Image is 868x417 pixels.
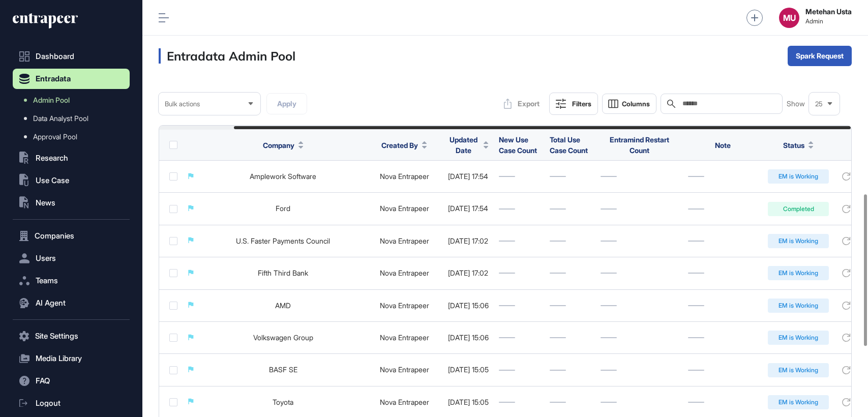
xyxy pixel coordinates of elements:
[13,293,130,313] button: AI Agent
[768,331,829,345] div: EM is Working
[380,236,429,245] a: Nova Entrapeer
[805,18,852,25] span: Admin
[447,134,489,156] button: Updated Date
[13,371,130,391] button: FAQ
[447,302,489,310] div: [DATE] 15:06
[13,393,130,413] a: Logout
[447,204,489,213] div: [DATE] 17:54
[381,140,427,151] button: Created By
[447,334,489,342] div: [DATE] 15:06
[715,141,731,150] span: Note
[13,148,130,168] button: Research
[13,46,130,67] a: Dashboard
[250,172,316,181] a: Amplework Software
[381,140,418,151] span: Created By
[36,377,50,385] span: FAQ
[36,399,61,407] span: Logout
[33,114,88,123] span: Data Analyst Pool
[13,348,130,369] button: Media Library
[768,395,829,409] div: EM is Working
[549,93,598,115] button: Filters
[768,299,829,313] div: EM is Working
[263,140,294,151] span: Company
[447,398,489,406] div: [DATE] 15:05
[787,100,805,108] span: Show
[36,277,58,285] span: Teams
[159,48,295,64] h3: Entradata Admin Pool
[13,69,130,89] button: Entradata
[380,301,429,310] a: Nova Entrapeer
[13,226,130,246] button: Companies
[610,135,669,155] span: Entramind Restart Count
[36,75,71,83] span: Entradata
[380,172,429,181] a: Nova Entrapeer
[380,398,429,406] a: Nova Entrapeer
[602,94,656,114] button: Columns
[498,94,545,114] button: Export
[36,254,56,262] span: Users
[779,8,799,28] button: MU
[18,128,130,146] a: Approval Pool
[783,140,804,151] span: Status
[275,301,291,310] a: AMD
[447,172,489,181] div: [DATE] 17:54
[447,366,489,374] div: [DATE] 15:05
[783,140,814,151] button: Status
[33,133,77,141] span: Approval Pool
[572,100,591,108] div: Filters
[447,237,489,245] div: [DATE] 17:02
[447,269,489,277] div: [DATE] 17:02
[768,363,829,377] div: EM is Working
[13,271,130,291] button: Teams
[36,154,68,162] span: Research
[550,135,588,155] span: Total Use Case Count
[768,169,829,184] div: EM is Working
[768,266,829,280] div: EM is Working
[447,134,480,156] span: Updated Date
[622,100,650,108] span: Columns
[380,365,429,374] a: Nova Entrapeer
[805,8,852,16] strong: Metehan Usta
[276,204,290,213] a: Ford
[236,236,330,245] a: U.S. Faster Payments Council
[253,333,313,342] a: Volkswagen Group
[36,199,55,207] span: News
[788,46,852,66] button: Spark Request
[33,96,70,104] span: Admin Pool
[263,140,304,151] button: Company
[36,299,66,307] span: AI Agent
[815,100,823,108] span: 25
[768,202,829,216] div: Completed
[499,135,537,155] span: New Use Case Count
[35,332,78,340] span: Site Settings
[13,326,130,346] button: Site Settings
[13,193,130,213] button: News
[165,100,200,108] span: Bulk actions
[36,354,82,363] span: Media Library
[18,109,130,128] a: Data Analyst Pool
[380,269,429,277] a: Nova Entrapeer
[36,176,69,185] span: Use Case
[273,398,293,406] a: Toyota
[35,232,74,240] span: Companies
[380,333,429,342] a: Nova Entrapeer
[269,365,297,374] a: BASF SE
[258,269,308,277] a: Fifth Third Bank
[18,91,130,109] a: Admin Pool
[13,170,130,191] button: Use Case
[36,52,74,61] span: Dashboard
[380,204,429,213] a: Nova Entrapeer
[13,248,130,269] button: Users
[768,234,829,248] div: EM is Working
